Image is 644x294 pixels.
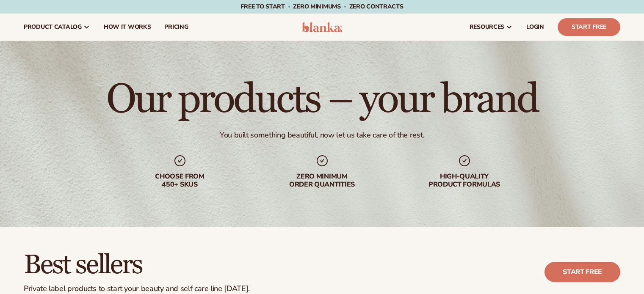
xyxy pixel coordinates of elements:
div: Choose from 450+ Skus [126,173,234,189]
span: Free to start · ZERO minimums · ZERO contracts [240,3,403,11]
span: LOGIN [526,24,544,30]
h2: Best sellers [24,251,250,279]
a: LOGIN [520,14,551,41]
span: resources [470,24,504,30]
a: How It Works [97,14,158,41]
a: product catalog [17,14,97,41]
div: You built something beautiful, now let us take care of the rest. [220,130,424,140]
h1: Our products – your brand [106,80,538,120]
a: Start Free [558,18,620,36]
span: How It Works [104,24,151,30]
span: product catalog [24,24,82,30]
div: Private label products to start your beauty and self care line [DATE]. [24,284,250,294]
div: Zero minimum order quantities [268,173,376,189]
a: Start free [544,262,620,282]
a: resources [463,14,520,41]
span: pricing [164,24,188,30]
a: pricing [158,14,195,41]
div: High-quality product formulas [410,173,519,189]
img: logo [302,22,342,32]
